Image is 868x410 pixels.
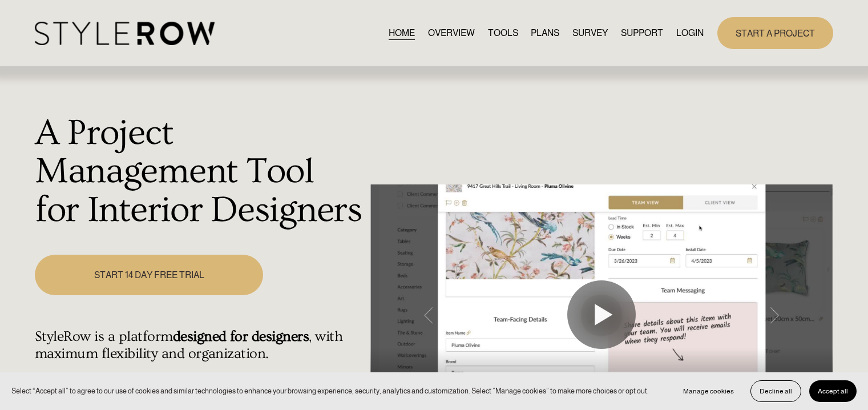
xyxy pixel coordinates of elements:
[683,387,734,395] span: Manage cookies
[760,387,792,395] span: Decline all
[567,280,636,349] button: Play
[818,387,848,395] span: Accept all
[621,25,663,41] a: folder dropdown
[35,22,215,45] img: StyleRow
[572,25,608,41] a: SURVEY
[173,328,309,345] strong: designed for designers
[11,385,649,396] p: Select “Accept all” to agree to our use of cookies and similar technologies to enhance your brows...
[717,17,833,49] a: START A PROJECT
[675,380,742,402] button: Manage cookies
[488,25,518,41] a: TOOLS
[531,25,559,41] a: PLANS
[35,328,364,363] h4: StyleRow is a platform , with maximum flexibility and organization.
[389,25,415,41] a: HOME
[750,380,801,402] button: Decline all
[809,380,857,402] button: Accept all
[35,255,263,295] a: START 14 DAY FREE TRIAL
[676,25,704,41] a: LOGIN
[35,114,364,230] h1: A Project Management Tool for Interior Designers
[428,25,475,41] a: OVERVIEW
[621,26,663,40] span: SUPPORT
